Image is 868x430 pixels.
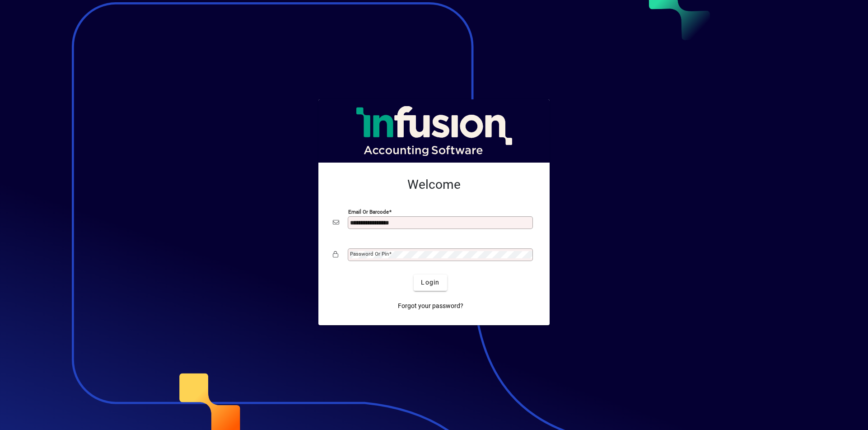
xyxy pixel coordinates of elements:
mat-label: Email or Barcode [348,208,389,215]
span: Forgot your password? [398,301,463,311]
a: Forgot your password? [394,298,467,314]
h2: Welcome [333,177,535,192]
button: Login [414,275,447,291]
mat-label: Password or Pin [350,251,389,257]
span: Login [421,278,439,287]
